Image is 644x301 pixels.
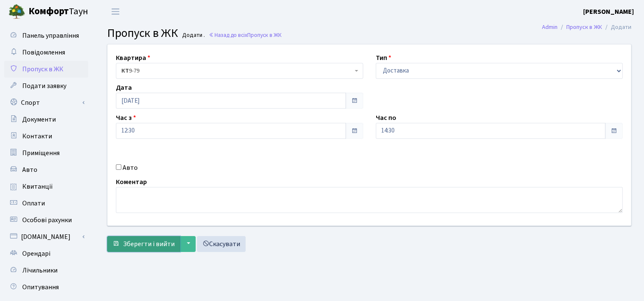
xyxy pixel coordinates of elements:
[22,48,65,57] span: Повідомлення
[4,161,88,178] a: Авто
[4,228,88,245] a: [DOMAIN_NAME]
[209,31,282,39] a: Назад до всіхПропуск в ЖК
[566,23,602,31] a: Пропуск в ЖК
[4,195,88,212] a: Оплати
[4,111,88,128] a: Документи
[22,65,63,74] span: Пропуск в ЖК
[121,67,129,75] b: КТ
[4,262,88,279] a: Лічильники
[107,236,180,252] button: Зберегти і вийти
[4,27,88,44] a: Панель управління
[529,18,644,36] nav: breadcrumb
[8,3,25,20] img: logo.png
[22,283,59,292] span: Опитування
[247,31,282,39] span: Пропуск в ЖК
[4,78,88,94] a: Подати заявку
[22,249,50,258] span: Орендарі
[376,113,396,123] label: Час по
[22,132,52,141] span: Контакти
[22,81,66,91] span: Подати заявку
[4,128,88,145] a: Контакти
[107,25,178,42] span: Пропуск в ЖК
[4,245,88,262] a: Орендарі
[116,177,147,187] label: Коментар
[4,44,88,61] a: Повідомлення
[181,32,205,39] small: Додати .
[542,23,558,31] a: Admin
[22,215,72,225] span: Особові рахунки
[116,53,150,63] label: Квартира
[4,94,88,111] a: Спорт
[116,113,136,123] label: Час з
[22,182,53,191] span: Квитанції
[22,115,56,124] span: Документи
[4,145,88,161] a: Приміщення
[123,239,175,249] span: Зберегти і вийти
[376,53,391,63] label: Тип
[22,148,60,158] span: Приміщення
[4,279,88,296] a: Опитування
[602,23,631,32] li: Додати
[22,31,79,40] span: Панель управління
[123,163,138,173] label: Авто
[4,61,88,78] a: Пропуск в ЖК
[22,165,37,174] span: Авто
[116,83,132,93] label: Дата
[197,236,246,252] a: Скасувати
[22,199,45,208] span: Оплати
[583,7,634,17] a: [PERSON_NAME]
[121,67,353,75] span: <b>КТ</b>&nbsp;&nbsp;&nbsp;&nbsp;9-79
[116,63,363,79] span: <b>КТ</b>&nbsp;&nbsp;&nbsp;&nbsp;9-79
[29,5,88,19] span: Таун
[105,5,126,18] button: Переключити навігацію
[22,266,58,275] span: Лічильники
[4,212,88,228] a: Особові рахунки
[29,5,69,18] b: Комфорт
[4,178,88,195] a: Квитанції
